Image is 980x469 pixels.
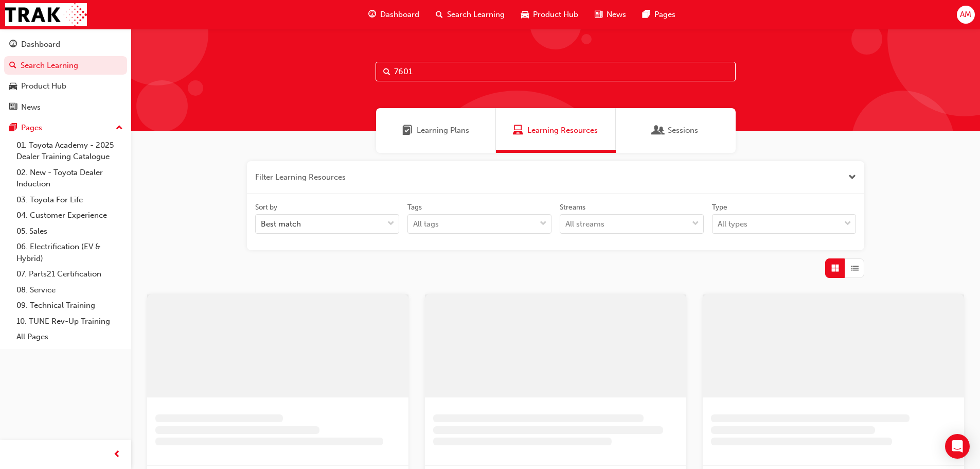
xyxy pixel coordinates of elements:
[255,202,277,213] div: Sort by
[831,263,839,274] span: Grid
[368,8,376,21] span: guage-icon
[527,125,598,136] span: Learning Resources
[513,4,586,25] a: car-iconProduct Hub
[387,217,395,231] span: down-icon
[12,298,127,314] a: 09. Technical Training
[945,434,970,459] div: Open Intercom Messenger
[595,8,602,21] span: news-icon
[12,239,127,266] a: 06. Electrification (EV & Hybrid)
[718,218,747,230] div: All types
[21,80,66,92] div: Product Hub
[4,33,127,118] button: DashboardSearch LearningProduct HubNews
[447,9,505,21] span: Search Learning
[4,118,127,137] button: Pages
[360,4,427,25] a: guage-iconDashboard
[402,125,413,136] span: Learning Plans
[417,125,469,136] span: Learning Plans
[21,101,41,113] div: News
[9,61,16,71] span: search-icon
[643,8,650,21] span: pages-icon
[376,62,736,81] input: Search...
[4,35,127,54] a: Dashboard
[12,137,127,165] a: 01. Toyota Academy - 2025 Dealer Training Catalogue
[436,8,443,21] span: search-icon
[4,56,127,75] a: Search Learning
[851,263,859,274] span: List
[12,282,127,298] a: 08. Service
[113,448,121,461] span: prev-icon
[496,108,616,153] a: Learning ResourcesLearning Resources
[668,125,698,136] span: Sessions
[540,217,547,231] span: down-icon
[848,171,856,183] button: Close the filter
[634,4,684,25] a: pages-iconPages
[12,314,127,329] a: 10. TUNE Rev-Up Training
[116,121,123,135] span: up-icon
[12,207,127,223] a: 04. Customer Experience
[261,218,301,230] div: Best match
[413,218,439,230] div: All tags
[565,218,604,230] div: All streams
[9,40,17,49] span: guage-icon
[521,8,529,21] span: car-icon
[9,124,17,133] span: pages-icon
[616,108,736,153] a: SessionsSessions
[12,266,127,282] a: 07. Parts21 Certification
[427,4,513,25] a: search-iconSearch Learning
[376,108,496,153] a: Learning PlansLearning Plans
[692,217,699,231] span: down-icon
[407,202,551,234] label: tagOptions
[380,9,419,21] span: Dashboard
[533,9,578,21] span: Product Hub
[513,125,523,136] span: Learning Resources
[12,223,127,239] a: 05. Sales
[5,3,87,26] img: Trak
[654,9,675,21] span: Pages
[407,202,422,213] div: Tags
[607,9,626,21] span: News
[383,66,390,78] span: Search
[21,122,42,134] div: Pages
[12,329,127,345] a: All Pages
[844,217,851,231] span: down-icon
[653,125,664,136] span: Sessions
[12,192,127,208] a: 03. Toyota For Life
[12,165,127,192] a: 02. New - Toyota Dealer Induction
[960,9,971,21] span: AM
[560,202,585,213] div: Streams
[21,39,60,50] div: Dashboard
[586,4,634,25] a: news-iconNews
[9,82,17,91] span: car-icon
[712,202,727,213] div: Type
[957,6,975,24] button: AM
[9,103,17,112] span: news-icon
[4,77,127,96] a: Product Hub
[4,98,127,117] a: News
